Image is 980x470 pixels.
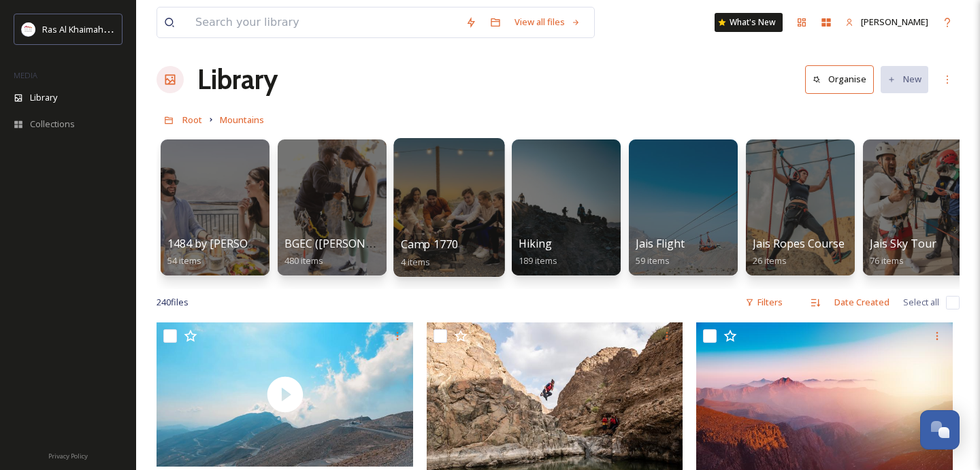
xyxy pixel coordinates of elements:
a: Privacy Policy [48,447,88,463]
span: 189 items [519,254,557,267]
button: Organise [805,65,874,93]
a: Jais Flight59 items [636,237,685,267]
div: Filters [738,289,789,316]
a: Organise [805,65,881,93]
span: Jais Ropes Course [753,236,845,251]
button: Open Chat [920,410,960,450]
div: Date Created [828,289,896,316]
span: 54 items [167,254,201,267]
span: BGEC ([PERSON_NAME] Explorers Camp) [284,236,493,251]
span: 26 items [753,254,787,267]
span: MEDIA [14,70,37,80]
span: Hiking [519,236,552,251]
a: BGEC ([PERSON_NAME] Explorers Camp)480 items [284,237,493,267]
span: Mountains [220,114,264,126]
a: [PERSON_NAME] [838,9,935,35]
a: Camp 17704 items [401,238,459,268]
span: 1484 by [PERSON_NAME] [167,236,297,251]
span: Jais Sky Tour [870,236,936,251]
span: Ras Al Khaimah Tourism Development Authority [42,22,235,35]
img: Logo_RAKTDA_RGB-01.png [22,22,35,36]
button: New [881,66,928,93]
span: Library [30,91,57,104]
a: Library [197,59,278,100]
span: Camp 1770 [401,237,459,252]
a: 1484 by [PERSON_NAME]54 items [167,237,297,267]
a: Jais Ropes Course26 items [753,237,845,267]
a: Mountains [220,112,264,128]
a: What's New [715,13,783,32]
span: 4 items [401,255,431,267]
span: Select all [903,296,939,309]
span: 480 items [284,254,323,267]
span: 240 file s [157,296,189,309]
a: Root [182,112,202,128]
span: [PERSON_NAME] [861,16,928,28]
span: 59 items [636,254,670,267]
span: Jais Flight [636,236,685,251]
a: Jais Sky Tour76 items [870,237,936,267]
input: Search your library [189,7,459,37]
span: 76 items [870,254,904,267]
img: thumbnail [157,322,413,467]
span: Root [182,114,202,126]
a: Hiking189 items [519,237,557,267]
span: Privacy Policy [48,452,88,460]
a: View all files [508,9,587,35]
span: Collections [30,118,75,131]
